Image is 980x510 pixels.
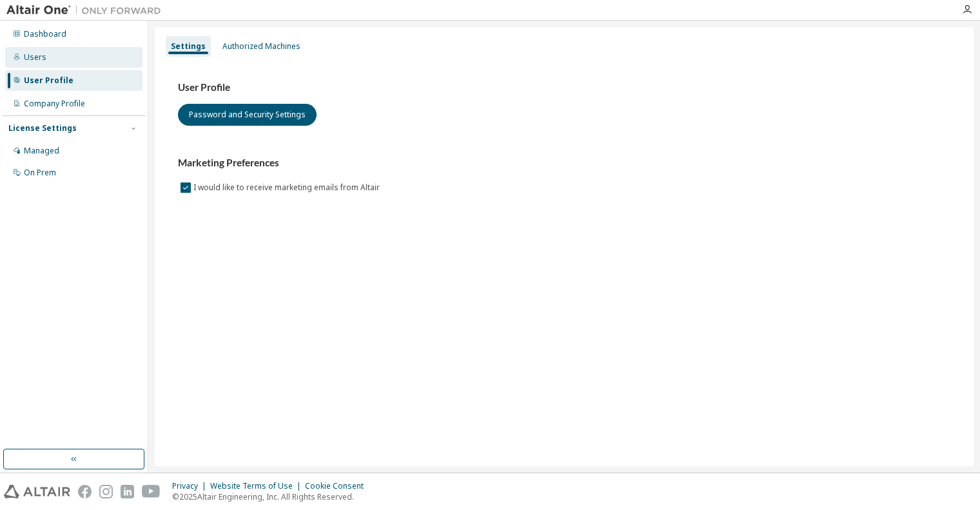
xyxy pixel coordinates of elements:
div: Authorized Machines [222,41,300,52]
h3: Marketing Preferences [178,157,950,170]
label: I would like to receive marketing emails from Altair [193,180,382,195]
div: Dashboard [24,29,66,39]
img: instagram.svg [99,485,113,498]
div: License Settings [8,123,77,133]
div: User Profile [24,75,73,86]
div: Company Profile [24,99,85,109]
div: Website Terms of Use [210,481,305,491]
div: On Prem [24,168,56,178]
div: Settings [171,41,206,52]
div: Cookie Consent [305,481,371,491]
img: youtube.svg [142,485,161,498]
img: facebook.svg [78,485,92,498]
p: © 2025 Altair Engineering, Inc. All Rights Reserved. [172,491,371,502]
div: Users [24,52,46,63]
div: Privacy [172,481,210,491]
img: Altair One [6,4,168,17]
div: Managed [24,146,59,156]
img: altair_logo.svg [4,485,70,498]
img: linkedin.svg [121,485,134,498]
h3: User Profile [178,81,950,94]
button: Password and Security Settings [178,104,317,126]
